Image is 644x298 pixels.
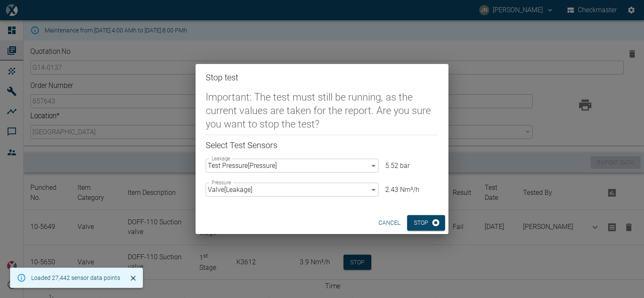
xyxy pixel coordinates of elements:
label: Pressure [212,179,231,186]
div: Valve [ Leakage ] [206,183,378,197]
h6: Select Test Sensors [206,138,438,152]
p: 5.52 bar [385,161,438,171]
button: Stop [407,215,445,231]
label: Leakage [212,155,230,162]
p: 2.43 Nm³/h [385,185,438,195]
h5: Important: The test must still be running, as the current values are taken for the report. Are yo... [206,91,438,131]
div: Loaded 27,442 sensor data points [31,270,120,285]
button: Close [127,272,140,285]
h2: Stop test [196,64,448,91]
div: Test Pressure [ Pressure ] [206,159,378,173]
button: cancel [375,215,404,231]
